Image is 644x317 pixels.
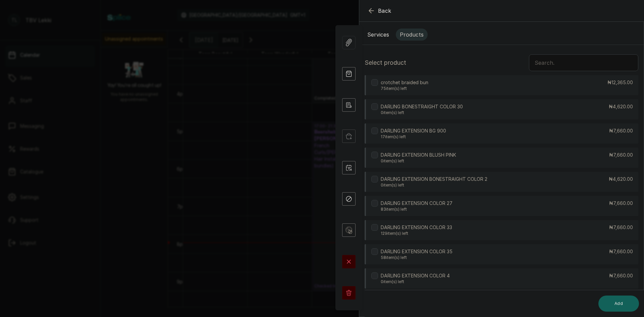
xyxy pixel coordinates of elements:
p: 75 item(s) left [381,86,428,91]
p: DARLING EXTENSION COLOR 35 [381,248,452,255]
p: DARLING EXTENSION COLOR 4 [381,272,450,279]
p: ₦7,660.00 [609,224,633,231]
p: ₦7,660.00 [609,127,633,134]
p: DARLING EXTENSION BONESTRAIGHT COLOR 2 [381,176,487,182]
p: ₦7,660.00 [609,248,633,255]
p: ₦7,660.00 [609,272,633,279]
p: DARLING EXTENSION COLOR 33 [381,224,452,231]
p: 0 item(s) left [381,110,463,115]
p: ₦4,620.00 [609,176,633,182]
p: DARLING BONESTRAIGHT COLOR 30 [381,103,463,110]
p: crotchet braided bun [381,79,428,86]
button: Add [598,296,639,312]
p: Select product [365,58,406,67]
span: Back [378,7,391,15]
p: ₦7,660.00 [609,152,633,158]
p: ₦7,660.00 [609,200,633,207]
p: 17 item(s) left [381,134,446,140]
p: DARLING EXTENSION BG 900 [381,127,446,134]
p: 0 item(s) left [381,158,456,164]
p: DARLING EXTENSION BLUSH PINK [381,152,456,158]
p: 129 item(s) left [381,231,452,236]
p: 58 item(s) left [381,255,452,260]
p: 0 item(s) left [381,182,487,188]
p: ₦4,620.00 [609,103,633,110]
p: 83 item(s) left [381,207,452,212]
input: Search. [529,54,638,71]
button: Back [367,7,391,15]
p: ₦12,365.00 [607,79,633,86]
button: Products [396,29,428,41]
button: Services [363,29,393,41]
p: 0 item(s) left [381,279,450,284]
p: DARLING EXTENSION COLOR 27 [381,200,452,207]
